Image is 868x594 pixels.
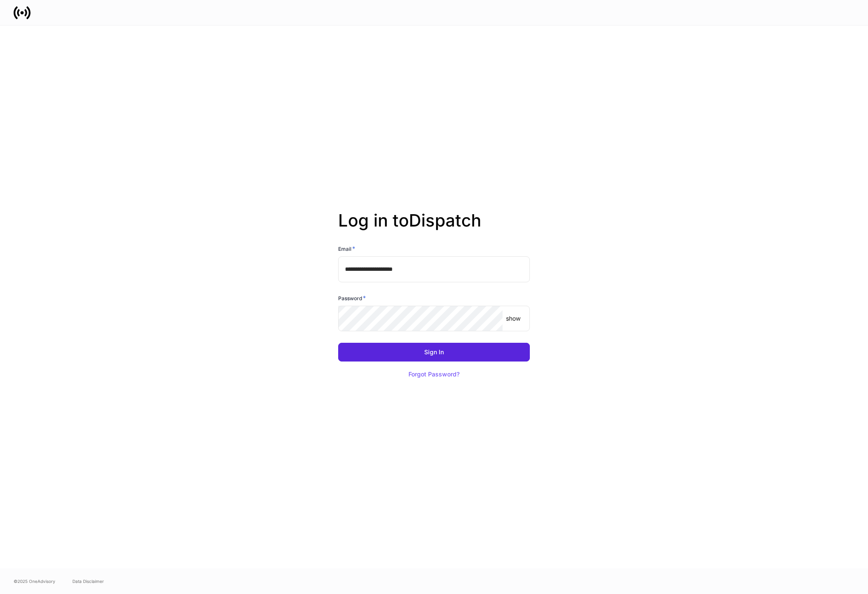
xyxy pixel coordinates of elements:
h2: Log in to Dispatch [338,210,530,244]
span: © 2025 OneAdvisory [14,578,55,585]
button: Forgot Password? [398,365,470,384]
h6: Password [338,294,366,302]
h6: Email [338,244,355,253]
div: Forgot Password? [408,371,460,377]
div: Sign In [424,349,444,355]
a: Data Disclaimer [72,578,104,585]
p: show [506,314,520,323]
button: Sign In [338,343,530,362]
